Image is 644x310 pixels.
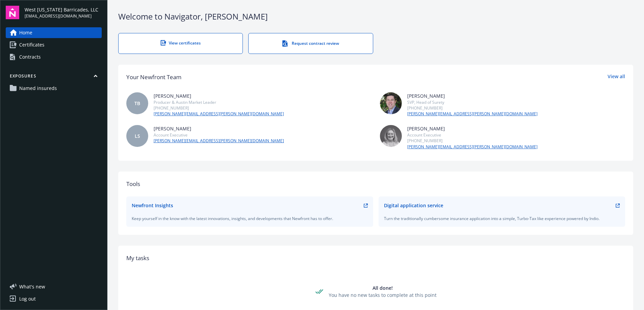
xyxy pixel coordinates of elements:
a: Request contract review [248,33,373,54]
span: Certificates [19,39,44,50]
a: [PERSON_NAME][EMAIL_ADDRESS][PERSON_NAME][DOMAIN_NAME] [154,111,284,117]
a: [PERSON_NAME][EMAIL_ADDRESS][PERSON_NAME][DOMAIN_NAME] [154,138,284,144]
div: Log out [19,293,36,304]
div: All done! [329,284,437,291]
div: My tasks [126,254,625,262]
span: LS [135,132,140,139]
div: [PERSON_NAME] [154,92,284,99]
button: Exposures [6,73,102,82]
a: Contracts [6,52,102,62]
div: Account Executive [407,132,538,138]
img: photo [380,92,402,114]
div: [PHONE_NUMBER] [154,105,284,111]
div: [PERSON_NAME] [154,125,284,132]
div: You have no new tasks to complete at this point [329,291,437,299]
img: photo [380,125,402,147]
div: Request contract review [262,40,359,47]
a: Certificates [6,39,102,50]
div: Digital application service [384,202,443,209]
a: [PERSON_NAME][EMAIL_ADDRESS][PERSON_NAME][DOMAIN_NAME] [407,144,538,150]
a: View certificates [118,33,243,54]
span: TB [134,100,140,107]
a: Named insureds [6,83,102,94]
button: What's new [6,283,56,290]
div: View certificates [132,40,229,46]
div: [PHONE_NUMBER] [407,105,538,111]
img: navigator-logo.svg [6,6,19,19]
span: [EMAIL_ADDRESS][DOMAIN_NAME] [25,13,98,19]
span: Home [19,27,32,38]
span: What ' s new [19,283,45,290]
div: Welcome to Navigator , [PERSON_NAME] [118,11,633,22]
span: West [US_STATE] Barricades, LLC [25,6,98,13]
div: SVP, Head of Surety [407,99,538,105]
a: View all [608,73,625,82]
a: Home [6,27,102,38]
div: Producer & Austin Market Leader [154,99,284,105]
div: Your Newfront Team [126,73,182,82]
div: Turn the traditionally cumbersome insurance application into a simple, Turbo-Tax like experience ... [384,216,620,221]
div: Keep yourself in the know with the latest innovations, insights, and developments that Newfront h... [132,216,368,221]
div: [PERSON_NAME] [407,92,538,99]
div: [PERSON_NAME] [407,125,538,132]
div: Contracts [19,52,41,62]
span: Named insureds [19,83,57,94]
div: Account Executive [154,132,284,138]
a: [PERSON_NAME][EMAIL_ADDRESS][PERSON_NAME][DOMAIN_NAME] [407,111,538,117]
div: Newfront Insights [132,202,173,209]
div: Tools [126,180,625,188]
div: [PHONE_NUMBER] [407,138,538,144]
button: West [US_STATE] Barricades, LLC[EMAIL_ADDRESS][DOMAIN_NAME] [25,6,102,19]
